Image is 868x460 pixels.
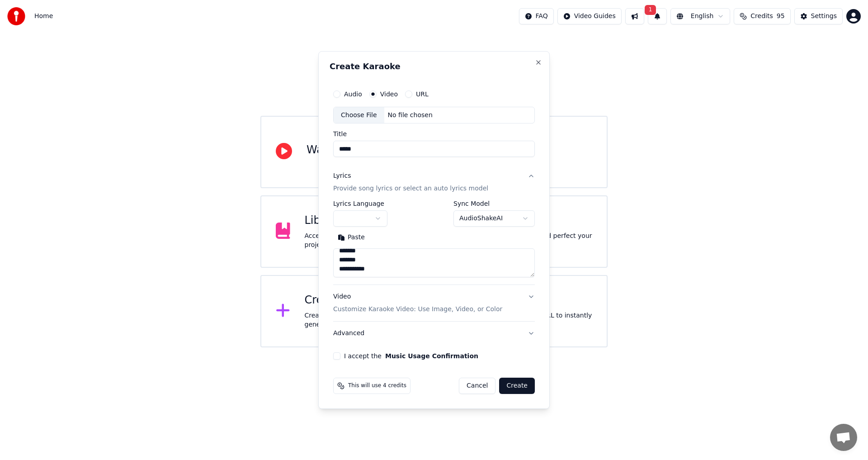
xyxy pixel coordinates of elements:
p: Customize Karaoke Video: Use Image, Video, or Color [333,305,502,314]
button: VideoCustomize Karaoke Video: Use Image, Video, or Color [333,285,535,322]
label: Title [333,131,535,138]
div: Lyrics [333,172,351,181]
label: Lyrics Language [333,201,387,207]
div: Choose File [334,107,384,123]
button: LyricsProvide song lyrics or select an auto lyrics model [333,165,535,201]
button: Advanced [333,322,535,345]
button: Create [499,378,535,394]
label: Video [380,91,398,97]
button: Cancel [459,378,495,394]
button: Paste [333,231,369,245]
p: Provide song lyrics or select an auto lyrics model [333,185,488,194]
label: I accept the [344,353,478,359]
span: This will use 4 credits [348,382,406,389]
div: No file chosen [384,111,436,120]
label: Audio [344,91,362,97]
div: Video [333,293,502,314]
label: URL [416,91,429,97]
button: I accept the [385,353,478,359]
label: Sync Model [453,201,535,207]
div: LyricsProvide song lyrics or select an auto lyrics model [333,201,535,285]
h2: Create Karaoke [330,62,538,71]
